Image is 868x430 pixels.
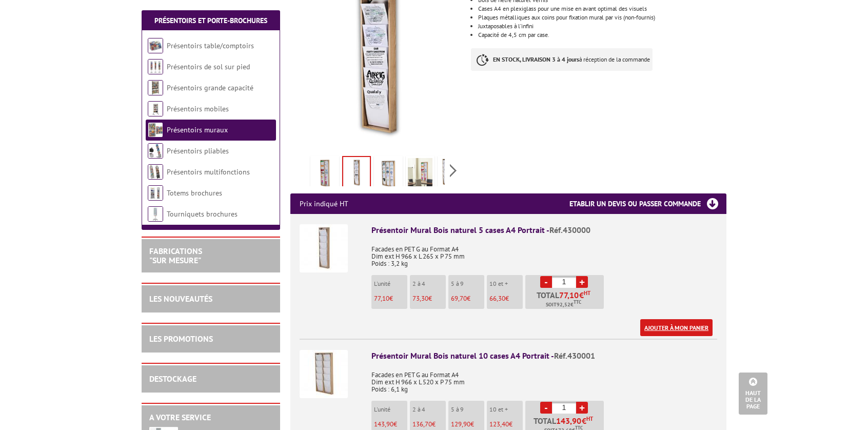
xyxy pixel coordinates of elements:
[167,83,253,92] a: Présentoirs grande capacité
[478,6,726,12] li: Cases A4 en plexiglass pour une mise en avant optimal des visuels
[149,294,212,304] a: LES NOUVEAUTÉS
[489,406,523,413] p: 10 et +
[489,295,523,302] p: €
[148,59,163,74] img: Présentoirs de sol sur pied
[412,420,432,428] span: 136,70
[451,406,484,413] p: 5 à 9
[549,225,590,235] span: Réf.430000
[300,224,348,272] img: Présentoir Mural Bois naturel 5 cases A4 Portrait
[149,374,196,384] a: DESTOCKAGE
[148,185,163,201] img: Totems brochures
[167,62,250,71] a: Présentoirs de sol sur pied
[540,276,552,288] a: -
[582,417,586,425] span: €
[167,146,229,155] a: Présentoirs pliables
[546,301,581,309] span: Soit €
[451,280,484,287] p: 5 à 9
[412,295,446,302] p: €
[412,406,446,413] p: 2 à 4
[489,294,505,303] span: 66,30
[574,299,581,305] sup: TTC
[149,334,213,344] a: LES PROMOTIONS
[448,162,458,179] span: Next
[148,122,163,138] img: Présentoirs muraux
[371,364,717,393] p: Facades en PET G au Format A4 Dim ext H 966 x L 520 x P 75 mm Poids : 6,1 kg
[376,158,401,190] img: 430002_mise_en_scene.jpg
[412,421,446,428] p: €
[556,417,582,425] span: 143,90
[374,421,407,428] p: €
[576,402,588,414] a: +
[584,289,590,297] sup: HT
[149,246,202,265] a: FABRICATIONS"Sur Mesure"
[739,373,767,415] a: Haut de la page
[540,402,552,414] a: -
[471,48,653,71] p: à réception de la commande
[576,276,588,288] a: +
[559,291,579,299] span: 77,10
[451,420,470,428] span: 129,90
[343,157,370,189] img: 430000_presentoir_mise_en_scene.jpg
[374,280,407,287] p: L'unité
[148,206,163,222] img: Tourniquets brochures
[478,23,726,29] li: Juxtaposables à l’infini
[148,38,163,53] img: Présentoirs table/comptoirs
[528,291,604,309] p: Total
[489,420,509,428] span: 123,40
[451,421,484,428] p: €
[374,420,393,428] span: 143,90
[408,158,432,190] img: 430001_presentoir_mural_bois_naturel_10_cases_a4_portrait_situation.jpg
[586,415,593,422] sup: HT
[167,188,222,198] a: Totems brochures
[440,158,464,190] img: 430003_mise_en_scene.jpg
[493,55,579,63] strong: EN STOCK, LIVRAISON 3 à 4 jours
[154,16,267,25] a: Présentoirs et Porte-brochures
[374,295,407,302] p: €
[478,32,726,38] li: Capacité de 4,5 cm par case.
[371,350,717,362] div: Présentoir Mural Bois naturel 10 cases A4 Portrait -
[148,164,163,180] img: Présentoirs multifonctions
[167,167,250,177] a: Présentoirs multifonctions
[451,295,484,302] p: €
[478,14,726,21] li: Plaques métalliques aux coins pour fixation mural par vis (non-fournis)
[451,294,467,303] span: 69,70
[569,193,726,214] h3: Etablir un devis ou passer commande
[374,294,389,303] span: 77,10
[412,294,428,303] span: 73,30
[557,301,570,309] span: 92,52
[167,41,254,50] a: Présentoirs table/comptoirs
[167,209,238,219] a: Tourniquets brochures
[149,413,272,422] h2: A votre service
[489,421,523,428] p: €
[371,239,717,267] p: Facades en PET G au Format A4 Dim ext H 966 x L 265 x P 75 mm Poids : 3,2 kg
[167,125,228,134] a: Présentoirs muraux
[300,350,348,398] img: Présentoir Mural Bois naturel 10 cases A4 Portrait
[374,406,407,413] p: L'unité
[371,224,717,236] div: Présentoir Mural Bois naturel 5 cases A4 Portrait -
[489,280,523,287] p: 10 et +
[167,104,229,113] a: Présentoirs mobiles
[300,193,348,214] p: Prix indiqué HT
[148,80,163,95] img: Présentoirs grande capacité
[148,101,163,116] img: Présentoirs mobiles
[148,143,163,159] img: Présentoirs pliables
[312,158,337,190] img: 430001_presentoir_mural_bois_naturel_10_cases_a4_portrait_flyers.jpg
[640,319,713,336] a: Ajouter à mon panier
[412,280,446,287] p: 2 à 4
[554,350,595,361] span: Réf.430001
[579,291,584,299] span: €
